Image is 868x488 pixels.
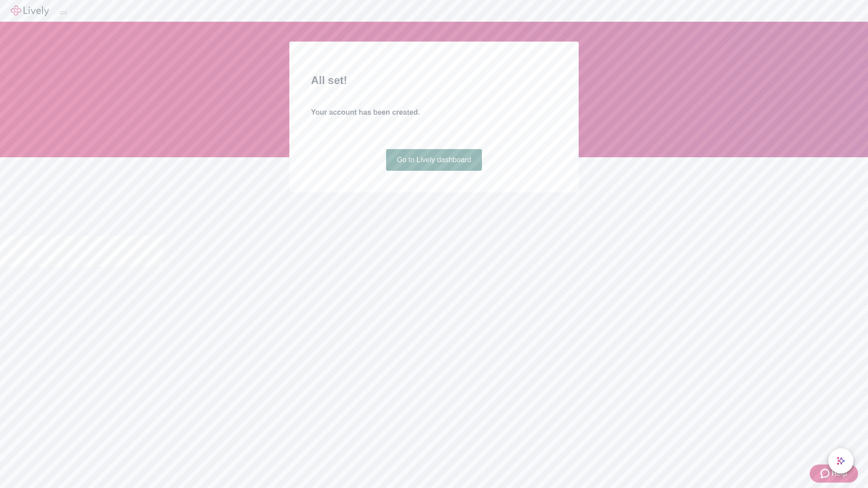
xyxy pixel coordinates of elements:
[386,149,482,171] a: Go to Lively dashboard
[11,5,49,16] img: Lively
[831,468,847,479] span: Help
[828,448,854,474] button: chat
[311,107,557,118] h4: Your account has been created.
[60,11,67,14] button: Log out
[810,465,858,483] button: Zendesk support iconHelp
[836,456,845,465] svg: Lively AI Assistant
[311,72,557,89] h2: All set!
[821,468,831,479] svg: Zendesk support icon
